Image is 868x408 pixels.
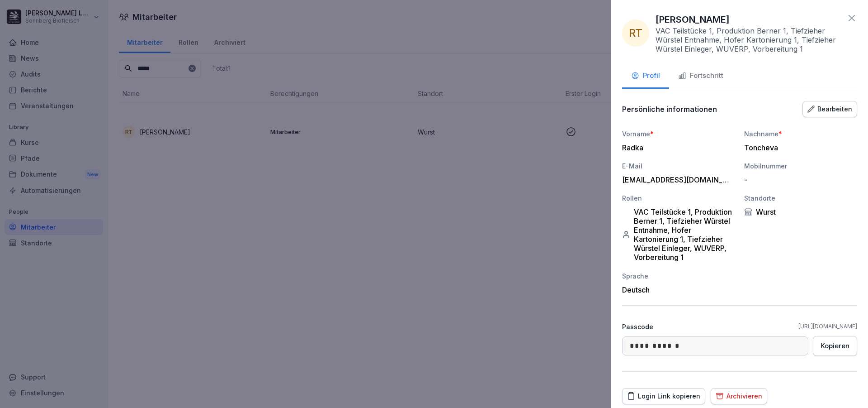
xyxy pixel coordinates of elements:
button: Kopieren [813,336,857,356]
div: Rollen [622,193,735,203]
p: [PERSON_NAME] [656,13,730,26]
div: Kopieren [821,341,849,351]
div: Mobilnummer [744,161,857,171]
p: Passcode [622,322,653,331]
div: - [744,175,853,184]
div: E-Mail [622,161,735,171]
div: Nachname [744,129,857,139]
div: Login Link kopieren [627,391,700,401]
div: Radka [622,143,731,152]
div: Standorte [744,193,857,203]
button: Archivieren [711,388,767,404]
div: Bearbeiten [807,104,852,114]
div: VAC Teilstücke 1, Produktion Berner 1, Tiefzieher Würstel Entnahme, Hofer Kartonierung 1, Tiefzie... [622,207,735,262]
button: Profil [622,64,669,89]
p: Persönliche informationen [622,105,717,114]
div: Archivieren [716,391,762,401]
div: [EMAIL_ADDRESS][DOMAIN_NAME] [622,175,731,184]
div: Profil [631,71,660,81]
div: Deutsch [622,285,735,294]
div: RT [622,19,649,47]
button: Bearbeiten [802,101,857,117]
a: [URL][DOMAIN_NAME] [798,322,857,331]
div: Vorname [622,129,735,139]
div: Wurst [744,207,857,216]
button: Login Link kopieren [622,388,705,404]
button: Fortschritt [669,64,732,89]
div: Toncheva [744,143,853,152]
div: Fortschritt [678,71,723,81]
div: Sprache [622,271,735,281]
p: VAC Teilstücke 1, Produktion Berner 1, Tiefzieher Würstel Entnahme, Hofer Kartonierung 1, Tiefzie... [656,26,842,53]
